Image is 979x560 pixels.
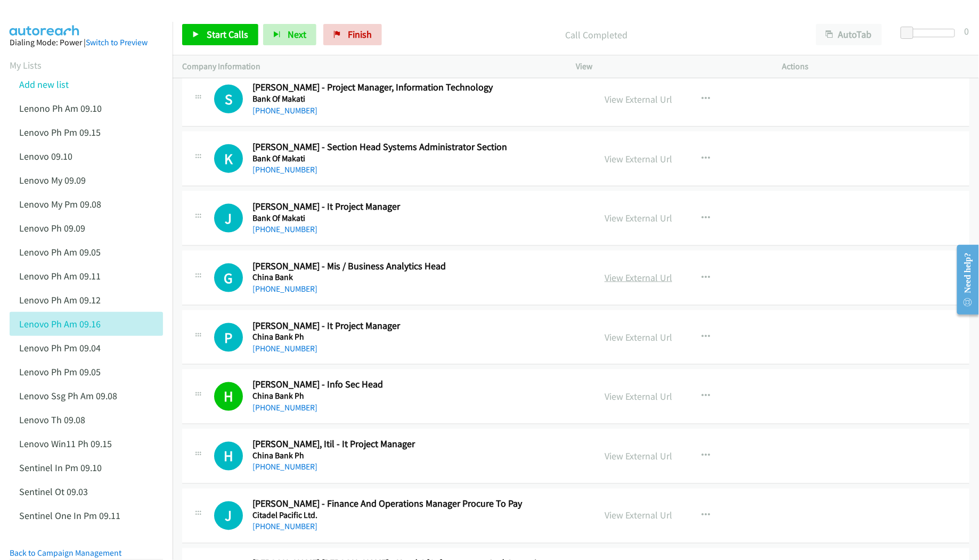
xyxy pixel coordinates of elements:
div: The call is yet to be attempted [214,501,243,530]
a: Lenovo 09.10 [19,150,72,162]
h2: [PERSON_NAME] - Finance And Operations Manager Procure To Pay [252,498,581,510]
h5: China Bank Ph [252,451,581,462]
h5: Bank Of Makati [252,94,581,104]
a: View External Url [605,271,672,284]
h1: H [214,382,243,411]
div: The call is yet to be attempted [214,323,243,352]
h5: Bank Of Makati [252,153,581,164]
h1: K [214,144,243,173]
div: 0 [965,24,969,38]
p: Company Information [182,60,557,73]
a: View External Url [605,153,672,165]
h2: [PERSON_NAME] - Info Sec Head [252,379,581,391]
a: Lenovo Th 09.08 [19,414,85,426]
div: The call is yet to be attempted [214,442,243,471]
span: Start Calls [207,28,248,40]
h2: [PERSON_NAME] - Section Head Systems Administrator Section [252,141,581,153]
div: Delay between calls (in seconds) [906,29,955,37]
a: View External Url [605,331,672,343]
iframe: Resource Center [949,237,979,322]
p: View [576,60,763,73]
a: View External Url [605,450,672,463]
div: The call is yet to be attempted [214,204,243,233]
a: Sentinel One In Pm 09.11 [19,509,120,522]
a: Sentinel Ot 09.03 [19,485,88,498]
a: Switch to Preview [86,37,148,47]
a: [PHONE_NUMBER] [252,403,317,413]
h1: H [214,442,243,471]
h1: S [214,85,243,113]
button: Next [263,24,316,45]
a: Lenovo Ph Am 09.16 [19,318,101,330]
h5: China Bank Ph [252,391,581,402]
div: The call is yet to be attempted [214,85,243,113]
a: [PHONE_NUMBER] [252,164,317,175]
h1: J [214,204,243,233]
a: [PHONE_NUMBER] [252,284,317,294]
a: Lenovo Ssg Ph Am 09.08 [19,390,117,402]
a: [PHONE_NUMBER] [252,224,317,234]
a: Lenovo Ph Pm 09.15 [19,126,101,138]
h5: Citadel Pacific Ltd. [252,510,581,521]
h2: [PERSON_NAME] - Project Manager, Information Technology [252,81,581,94]
a: View External Url [605,509,672,522]
a: Lenovo Ph Am 09.05 [19,246,101,258]
a: Lenovo Ph Am 09.11 [19,270,101,282]
h2: [PERSON_NAME] - It Project Manager [252,201,581,213]
a: Finish [323,24,382,45]
a: Add new list [19,78,69,90]
a: Lenono Ph Am 09.10 [19,102,102,114]
a: [PHONE_NUMBER] [252,522,317,532]
h5: Bank Of Makati [252,213,581,224]
h2: [PERSON_NAME] - Mis / Business Analytics Head [252,260,581,273]
p: Actions [782,60,970,73]
h1: J [214,501,243,530]
a: View External Url [605,391,672,403]
a: [PHONE_NUMBER] [252,343,317,353]
a: Lenovo Ph Pm 09.04 [19,342,101,354]
h1: P [214,323,243,352]
span: Finish [348,28,372,40]
h2: [PERSON_NAME] - It Project Manager [252,320,581,332]
a: Lenovo Ph Pm 09.05 [19,366,101,378]
a: [PHONE_NUMBER] [252,462,317,472]
a: My Lists [10,59,42,71]
h1: G [214,263,243,292]
a: Back to Campaign Management [10,548,121,558]
a: Lenovo Win11 Ph 09.15 [19,438,112,450]
a: View External Url [605,93,672,105]
button: AutoTab [816,24,882,45]
a: Lenovo Ph Am 09.12 [19,294,101,306]
a: Sentinel In Pm 09.10 [19,462,102,474]
div: The call is yet to be attempted [214,144,243,173]
h5: China Bank [252,272,581,283]
a: View External Url [605,212,672,224]
a: Lenovo My Pm 09.08 [19,198,101,210]
a: [PHONE_NUMBER] [252,105,317,116]
h2: [PERSON_NAME], Itil - It Project Manager [252,439,581,451]
p: Call Completed [396,28,797,42]
span: Next [288,28,306,40]
a: Lenovo My 09.09 [19,174,86,186]
h5: China Bank Ph [252,332,581,342]
a: Start Calls [182,24,258,45]
a: Lenovo Ph 09.09 [19,222,85,234]
div: Dialing Mode: Power | [10,36,163,49]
